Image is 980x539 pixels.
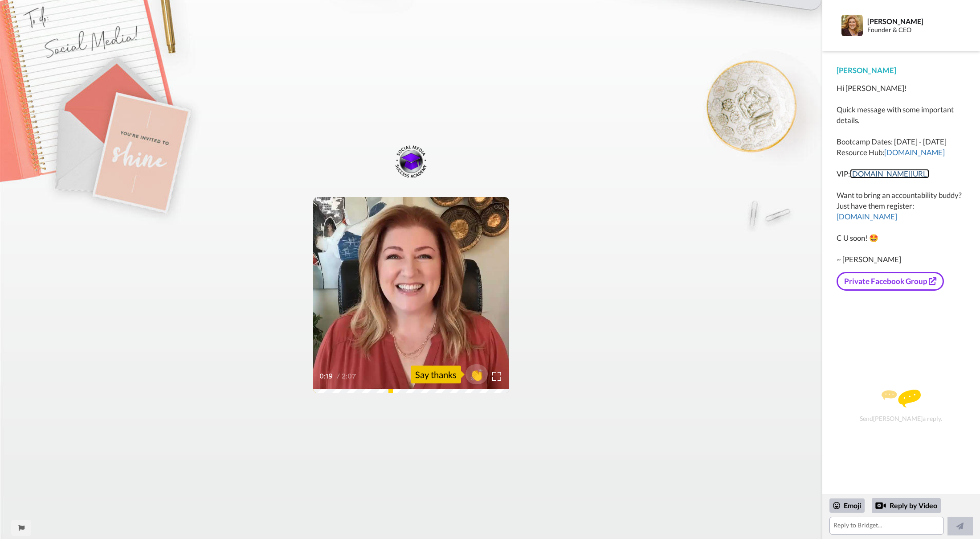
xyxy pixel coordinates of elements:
[465,364,488,384] button: 👏
[829,498,865,513] div: Emoji
[834,322,968,490] div: Send [PERSON_NAME] a reply.
[882,390,921,407] img: message.svg
[493,202,504,211] div: CC
[319,371,335,382] span: 0:19
[342,371,357,382] span: 2:07
[411,366,461,383] div: Say thanks
[837,272,944,291] a: Private Facebook Group
[837,65,966,76] div: [PERSON_NAME]
[850,169,929,178] a: [DOMAIN_NAME][URL]
[867,17,965,25] div: [PERSON_NAME]
[337,371,340,382] span: /
[837,212,897,221] a: [DOMAIN_NAME]
[492,372,501,381] img: Full screen
[465,367,488,382] span: 👏
[837,83,966,265] div: Hi [PERSON_NAME]! Quick message with some important details. Bootcamp Dates: [DATE] - [DATE] Reso...
[875,500,886,511] div: Reply by Video
[841,15,863,36] img: Profile Image
[867,26,965,34] div: Founder & CEO
[872,498,941,513] div: Reply by Video
[884,148,945,157] a: [DOMAIN_NAME]
[393,144,429,179] img: c0a8bcd3-05d9-4d39-933a-1b7a5a22077c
